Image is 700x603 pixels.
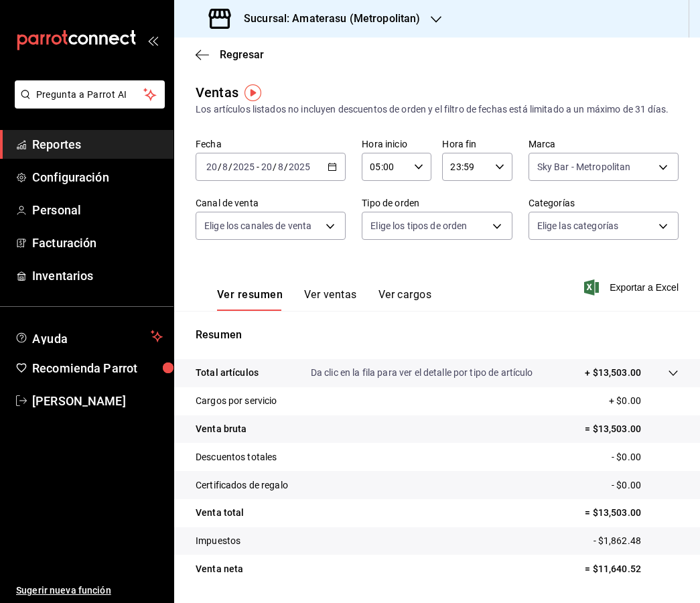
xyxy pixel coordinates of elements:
button: Pregunta a Parrot AI [15,80,165,109]
input: ---- [288,161,311,172]
label: Canal de venta [196,198,346,208]
p: = $13,503.00 [585,506,679,520]
p: = $13,503.00 [585,422,679,436]
button: open_drawer_menu [147,35,158,46]
span: Inventarios [32,267,163,285]
p: = $11,640.52 [585,562,679,576]
span: Elige las categorías [537,219,619,232]
p: Resumen [196,327,679,343]
label: Hora inicio [362,139,431,149]
button: Ver ventas [304,288,357,311]
img: Tooltip marker [244,84,261,101]
input: -- [222,161,228,172]
span: Pregunta a Parrot AI [36,88,144,102]
p: Certificados de regalo [196,478,288,492]
p: + $0.00 [609,394,679,408]
span: Configuración [32,168,163,186]
p: Cargos por servicio [196,394,277,408]
label: Hora fin [442,139,512,149]
label: Fecha [196,139,346,149]
p: Venta total [196,506,244,520]
span: Personal [32,201,163,219]
input: -- [261,161,273,172]
p: Venta bruta [196,422,247,436]
button: Exportar a Excel [587,279,679,295]
label: Categorías [529,198,679,208]
p: Da clic en la fila para ver el detalle por tipo de artículo [311,366,533,380]
span: Facturación [32,234,163,252]
span: / [273,161,277,172]
span: / [284,161,288,172]
p: Total artículos [196,366,259,380]
input: -- [206,161,218,172]
span: Reportes [32,135,163,153]
p: - $1,862.48 [593,534,679,548]
span: Regresar [220,48,264,61]
input: -- [277,161,284,172]
label: Marca [529,139,679,149]
label: Tipo de orden [362,198,512,208]
p: Impuestos [196,534,240,548]
div: Los artículos listados no incluyen descuentos de orden y el filtro de fechas está limitado a un m... [196,103,679,117]
span: Recomienda Parrot [32,359,163,377]
div: navigation tabs [217,288,431,311]
p: + $13,503.00 [585,366,641,380]
button: Regresar [196,48,264,61]
span: Elige los tipos de orden [370,219,467,232]
span: / [218,161,222,172]
a: Pregunta a Parrot AI [9,97,165,111]
span: / [228,161,232,172]
span: Elige los canales de venta [204,219,311,232]
span: Sky Bar - Metropolitan [537,160,631,174]
button: Ver cargos [378,288,432,311]
p: - $0.00 [612,478,679,492]
span: - [257,161,259,172]
span: Ayuda [32,328,145,344]
input: ---- [232,161,255,172]
h3: Sucursal: Amaterasu (Metropolitan) [233,11,420,27]
span: Sugerir nueva función [16,584,163,598]
button: Ver resumen [217,288,283,311]
p: - $0.00 [612,450,679,464]
p: Descuentos totales [196,450,277,464]
p: Venta neta [196,562,243,576]
div: Ventas [196,82,238,103]
span: [PERSON_NAME] [32,392,163,410]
